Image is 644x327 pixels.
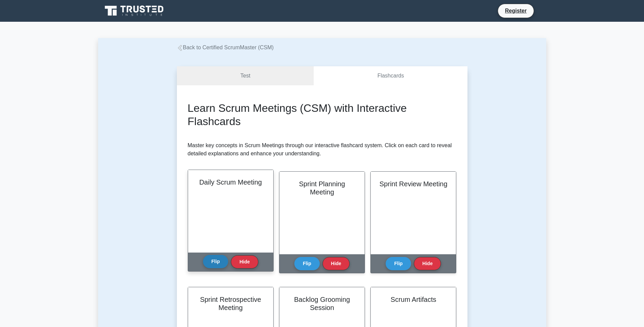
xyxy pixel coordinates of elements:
[294,257,320,270] button: Flip
[323,257,350,270] button: Hide
[414,257,441,270] button: Hide
[196,178,265,186] h2: Daily Scrum Meeting
[188,141,457,158] p: Master key concepts in Scrum Meetings through our interactive flashcard system. Click on each car...
[288,295,356,312] h2: Backlog Grooming Session
[379,295,448,304] h2: Scrum Artifacts
[386,257,411,270] button: Flip
[188,102,457,128] h2: Learn Scrum Meetings (CSM) with Interactive Flashcards
[177,66,314,86] a: Test
[314,66,467,86] a: Flashcards
[177,45,274,50] a: Back to Certified ScrumMaster (CSM)
[203,255,228,268] button: Flip
[501,6,531,15] a: Register
[288,180,356,196] h2: Sprint Planning Meeting
[196,295,265,312] h2: Sprint Retrospective Meeting
[231,255,258,269] button: Hide
[379,180,448,188] h2: Sprint Review Meeting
